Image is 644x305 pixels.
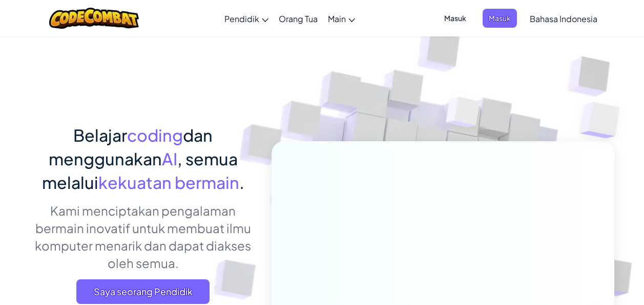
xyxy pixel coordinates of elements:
button: Masuk [483,9,517,28]
span: Main [328,13,346,24]
a: Saya seorang Pendidik [76,279,210,304]
button: Masuk [438,9,472,28]
span: Belajar [73,125,127,145]
span: . [239,172,244,193]
a: Main [323,5,360,32]
a: Orang Tua [274,5,323,32]
p: Kami menciptakan pengalaman bermain inovatif untuk membuat ilmu komputer menarik dan dapat diakse... [30,202,256,272]
a: Bahasa Indonesia [525,5,603,32]
span: kekuatan bermain [98,172,239,193]
span: Bahasa Indonesia [530,13,597,24]
span: AI [162,148,177,169]
a: Pendidik [219,5,274,32]
span: Pendidik [224,13,259,24]
span: coding [127,125,183,145]
img: Overlap cubes [426,77,500,153]
img: CodeCombat logo [49,8,139,29]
